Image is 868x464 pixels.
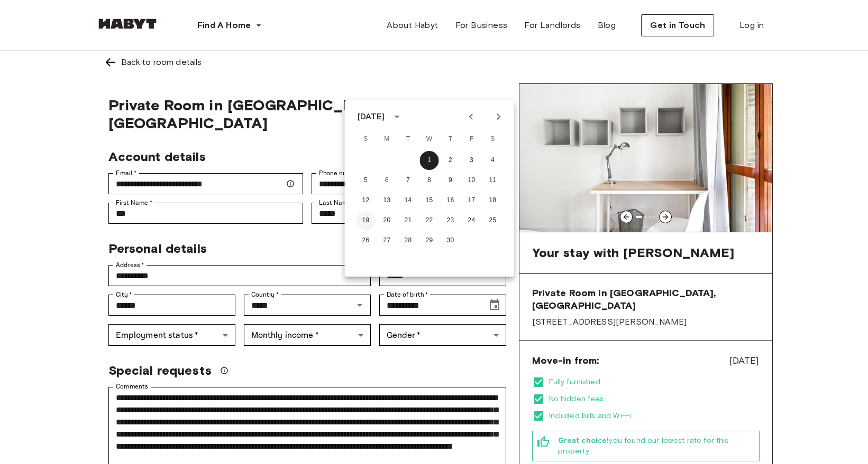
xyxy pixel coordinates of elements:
span: Fully furnished [549,377,760,387]
button: 30 [441,231,460,250]
button: 4 [483,151,502,170]
span: Tuesday [399,129,418,150]
span: Saturday [483,129,502,150]
button: Next month [490,108,508,126]
button: 19 [357,211,376,230]
label: Date of birth [387,290,428,299]
span: Personal details [108,241,207,256]
span: Monday [378,129,397,150]
button: Choose date, selected date is Sep 1, 2004 [484,295,505,316]
span: For Business [455,19,508,32]
span: Thursday [441,129,460,150]
span: Included bills and Wi-Fi [549,411,760,421]
span: Wednesday [420,129,439,150]
span: Account details [108,149,206,164]
div: Last Name [312,203,506,224]
img: Left pointing arrow [104,56,117,69]
label: City [116,290,132,299]
div: Email [108,173,303,194]
span: Move-in from: [532,354,599,367]
label: Last Name [319,198,355,207]
label: Address [116,260,144,270]
span: Private Room in [GEOGRAPHIC_DATA], [GEOGRAPHIC_DATA] [532,287,760,312]
button: 21 [399,211,418,230]
img: Habyt [96,18,159,29]
span: Special requests [108,363,212,378]
button: Previous month [462,108,480,126]
label: Phone number [319,168,366,178]
button: 5 [357,171,376,190]
button: 13 [378,191,397,210]
button: 27 [378,231,397,250]
span: For Landlords [524,19,580,32]
span: Sunday [357,129,376,150]
span: Log in [739,19,764,32]
button: 9 [441,171,460,190]
button: 14 [399,191,418,210]
button: 15 [420,191,439,210]
button: 6 [378,171,397,190]
button: 24 [462,211,481,230]
span: Get in Touch [650,19,705,32]
div: City [108,295,235,316]
button: calendar view is open, switch to year view [388,108,406,126]
button: 10 [462,171,481,190]
button: 7 [399,171,418,190]
svg: We'll do our best to accommodate your request, but please note we can't guarantee it will be poss... [220,366,229,375]
button: 23 [441,211,460,230]
div: Phone number [312,173,506,194]
span: Private Room in [GEOGRAPHIC_DATA], [GEOGRAPHIC_DATA] [108,96,506,132]
button: 22 [420,211,439,230]
button: Open [352,298,367,313]
button: 28 [399,231,418,250]
button: 2 [441,151,460,170]
button: 11 [483,171,502,190]
label: Country [251,290,279,299]
div: Address [108,265,371,286]
svg: Make sure your email is correct — we'll send your booking details there. [286,179,295,188]
div: First Name [108,203,303,224]
span: Your stay with [PERSON_NAME] [532,245,734,261]
span: No hidden fees [549,394,760,404]
button: Find A Home [189,15,270,36]
span: [DATE] [729,354,760,367]
label: First Name [116,198,152,207]
div: [DATE] [358,110,385,123]
a: About Habyt [378,15,446,36]
span: [STREET_ADDRESS][PERSON_NAME] [532,316,760,328]
label: Comments [116,382,148,391]
button: 3 [462,151,481,170]
label: Email [116,168,136,178]
img: Image of the room [519,84,772,232]
button: 25 [483,211,502,230]
a: For Business [447,15,516,36]
a: Blog [589,15,625,36]
button: Get in Touch [641,14,714,36]
span: you found our lowest rate for this property [558,435,755,457]
button: 1 [420,151,439,170]
button: 17 [462,191,481,210]
button: 12 [357,191,376,210]
a: For Landlords [516,15,589,36]
div: Back to room details [121,56,202,69]
button: 26 [357,231,376,250]
span: Find A Home [197,19,251,32]
span: Blog [598,19,616,32]
button: 16 [441,191,460,210]
button: 29 [420,231,439,250]
button: 8 [420,171,439,190]
a: Left pointing arrowBack to room details [96,48,773,77]
span: Friday [462,129,481,150]
span: About Habyt [387,19,438,32]
b: Great choice! [558,436,609,445]
a: Log in [731,15,772,36]
button: 20 [378,211,397,230]
button: 18 [483,191,502,210]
